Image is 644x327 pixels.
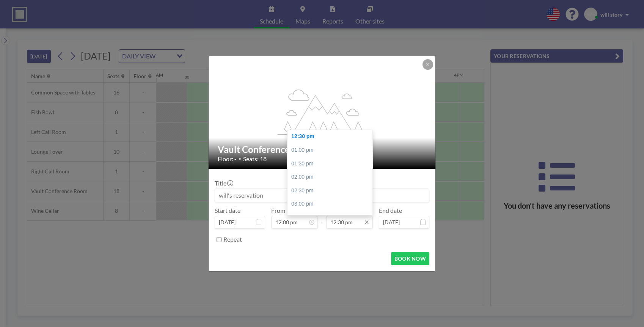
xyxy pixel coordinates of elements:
[287,184,372,198] div: 02:30 pm
[287,170,372,184] div: 02:00 pm
[223,236,242,243] label: Repeat
[243,155,267,163] span: Seats: 18
[287,157,372,171] div: 01:30 pm
[218,155,237,163] span: Floor: -
[218,144,427,155] h2: Vault Conference Room
[287,130,372,143] div: 12:30 pm
[215,179,232,187] label: Title
[379,207,402,214] label: End date
[271,207,285,214] label: From
[321,209,323,226] span: -
[287,143,372,157] div: 01:00 pm
[215,207,240,214] label: Start date
[239,156,241,162] span: •
[215,189,429,202] input: will's reservation
[287,197,372,211] div: 03:00 pm
[391,252,429,265] button: BOOK NOW
[287,211,372,225] div: 03:30 pm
